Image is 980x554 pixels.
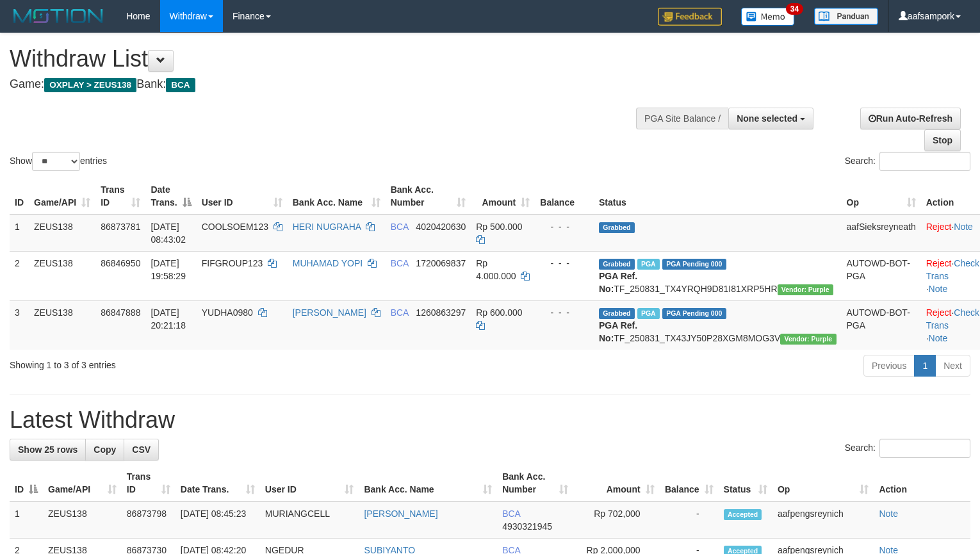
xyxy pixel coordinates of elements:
a: [PERSON_NAME] [364,509,437,519]
input: Search: [879,439,970,458]
img: MOTION_logo.png [10,6,107,26]
td: Rp 702,000 [573,501,660,539]
td: aafpengsreynich [772,501,874,539]
span: 86847888 [101,307,140,318]
th: Bank Acc. Number: activate to sort column ascending [497,465,573,501]
th: User ID: activate to sort column ascending [197,178,288,215]
h1: Withdraw List [10,46,641,72]
div: - - - [540,220,589,233]
th: Bank Acc. Name: activate to sort column ascending [288,178,386,215]
th: Trans ID: activate to sort column ascending [95,178,145,215]
a: Reject [926,258,952,268]
td: ZEUS138 [29,215,95,252]
th: Amount: activate to sort column ascending [573,465,660,501]
div: - - - [540,257,589,270]
a: CSV [124,439,159,460]
div: - - - [540,306,589,319]
span: PGA Pending [662,308,726,319]
img: panduan.png [814,8,878,25]
th: Date Trans.: activate to sort column ascending [176,465,260,501]
span: Rp 4.000.000 [476,258,516,281]
th: Status: activate to sort column ascending [719,465,772,501]
a: Copy [85,439,124,460]
a: [PERSON_NAME] [293,307,366,318]
span: Grabbed [599,259,635,270]
td: TF_250831_TX4YRQH9D81I81XRP5HR [594,251,842,300]
th: User ID: activate to sort column ascending [260,465,359,501]
th: Trans ID: activate to sort column ascending [122,465,176,501]
div: PGA Site Balance / [636,108,728,129]
span: Vendor URL: https://trx4.1velocity.biz [780,334,836,345]
span: None selected [737,113,797,124]
a: MUHAMAD YOPI [293,258,363,268]
span: Show 25 rows [18,444,78,455]
a: Note [929,284,948,294]
a: Note [929,333,948,343]
span: COOLSOEM123 [202,222,268,232]
a: Reject [926,307,952,318]
th: Balance [535,178,594,215]
a: Note [954,222,973,232]
span: Rp 600.000 [476,307,522,318]
a: Show 25 rows [10,439,86,460]
span: CSV [132,444,151,455]
h4: Game: Bank: [10,78,641,91]
input: Search: [879,152,970,171]
td: aafSieksreyneath [842,215,921,252]
label: Search: [845,152,970,171]
span: [DATE] 20:21:18 [151,307,186,330]
td: 86873798 [122,501,176,539]
th: Game/API: activate to sort column ascending [29,178,95,215]
td: TF_250831_TX43JY50P28XGM8MOG3V [594,300,842,350]
b: PGA Ref. No: [599,320,637,343]
td: ZEUS138 [29,251,95,300]
th: ID: activate to sort column descending [10,465,43,501]
th: Status [594,178,842,215]
a: Previous [863,355,915,377]
td: ZEUS138 [43,501,122,539]
span: Marked by aafnoeunsreypich [637,259,660,270]
span: [DATE] 19:58:29 [151,258,186,281]
span: Copy 4020420630 to clipboard [416,222,466,232]
a: HERI NUGRAHA [293,222,361,232]
label: Search: [845,439,970,458]
th: Game/API: activate to sort column ascending [43,465,122,501]
span: BCA [502,509,520,519]
select: Showentries [32,152,80,171]
span: BCA [166,78,195,92]
a: Run Auto-Refresh [860,108,961,129]
span: BCA [391,222,409,232]
td: AUTOWD-BOT-PGA [842,300,921,350]
td: MURIANGCELL [260,501,359,539]
th: Bank Acc. Number: activate to sort column ascending [386,178,471,215]
label: Show entries [10,152,107,171]
td: 1 [10,501,43,539]
span: Marked by aafnoeunsreypich [637,308,660,319]
div: Showing 1 to 3 of 3 entries [10,354,399,371]
span: PGA Pending [662,259,726,270]
a: Check Trans [926,258,979,281]
a: Reject [926,222,952,232]
th: Amount: activate to sort column ascending [471,178,535,215]
span: BCA [391,258,409,268]
td: AUTOWD-BOT-PGA [842,251,921,300]
td: 2 [10,251,29,300]
span: Grabbed [599,222,635,233]
span: 34 [786,3,803,15]
b: PGA Ref. No: [599,271,637,294]
img: Button%20Memo.svg [741,8,795,26]
a: Note [879,509,898,519]
th: Bank Acc. Name: activate to sort column ascending [359,465,497,501]
span: Copy [94,444,116,455]
a: 1 [914,355,936,377]
span: 86873781 [101,222,140,232]
span: Copy 1260863297 to clipboard [416,307,466,318]
td: - [660,501,719,539]
span: 86846950 [101,258,140,268]
a: Next [935,355,970,377]
td: 3 [10,300,29,350]
th: Op: activate to sort column ascending [842,178,921,215]
td: 1 [10,215,29,252]
th: ID [10,178,29,215]
a: Check Trans [926,307,979,330]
